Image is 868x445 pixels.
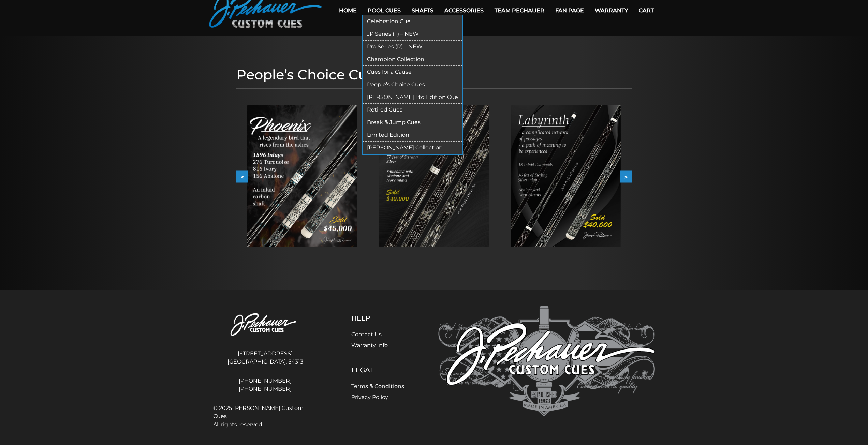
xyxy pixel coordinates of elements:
a: [PERSON_NAME] Ltd Edition Cue [363,91,462,104]
a: [PERSON_NAME] Collection [363,142,462,154]
button: < [236,171,248,183]
a: Fan Page [550,2,589,19]
a: Retired Cues [363,104,462,116]
h5: Help [351,314,404,322]
h1: People’s Choice Cues [236,66,632,83]
a: People’s Choice Cues [363,78,462,91]
img: Pechauer Custom Cues [438,306,655,417]
a: Shafts [406,2,439,19]
a: Warranty Info [351,342,388,348]
a: Team Pechauer [489,2,550,19]
a: Celebration Cue [363,15,462,28]
div: Carousel Navigation [236,171,632,183]
a: Pro Series (R) – NEW [363,41,462,53]
a: Accessories [439,2,489,19]
a: Terms & Conditions [351,383,404,389]
a: Cues for a Cause [363,66,462,78]
a: Champion Collection [363,53,462,66]
a: Limited Edition [363,129,462,142]
a: Contact Us [351,331,382,338]
a: Break & Jump Cues [363,116,462,129]
span: © 2025 [PERSON_NAME] Custom Cues All rights reserved. [213,404,318,429]
a: Privacy Policy [351,394,388,400]
h5: Legal [351,366,404,374]
a: Home [334,2,362,19]
address: [STREET_ADDRESS] [GEOGRAPHIC_DATA], 54313 [213,347,318,369]
a: [PHONE_NUMBER] [213,377,318,385]
img: Pechauer Custom Cues [213,306,318,344]
a: [PHONE_NUMBER] [213,385,318,393]
button: > [620,171,632,183]
a: Pool Cues [362,2,406,19]
a: Warranty [589,2,633,19]
a: Cart [633,2,659,19]
a: JP Series (T) – NEW [363,28,462,41]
